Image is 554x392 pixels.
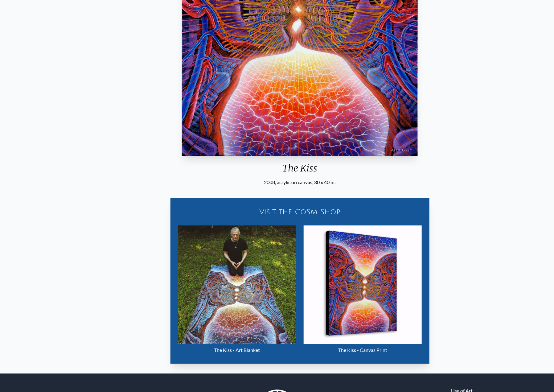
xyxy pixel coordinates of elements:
a: The Kiss - Art Blanket [178,225,296,356]
a: The Kiss - Canvas Print [303,225,422,356]
a: Visit the CoSM Shop [174,202,425,222]
div: The Kiss - Canvas Print [303,344,422,356]
div: The Kiss [179,163,420,179]
div: The Kiss - Art Blanket [178,344,296,356]
img: The Kiss - Art Blanket [178,225,296,344]
img: The Kiss - Canvas Print [303,225,422,344]
div: 2008, acrylic on canvas, 30 x 40 in. [179,179,420,186]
